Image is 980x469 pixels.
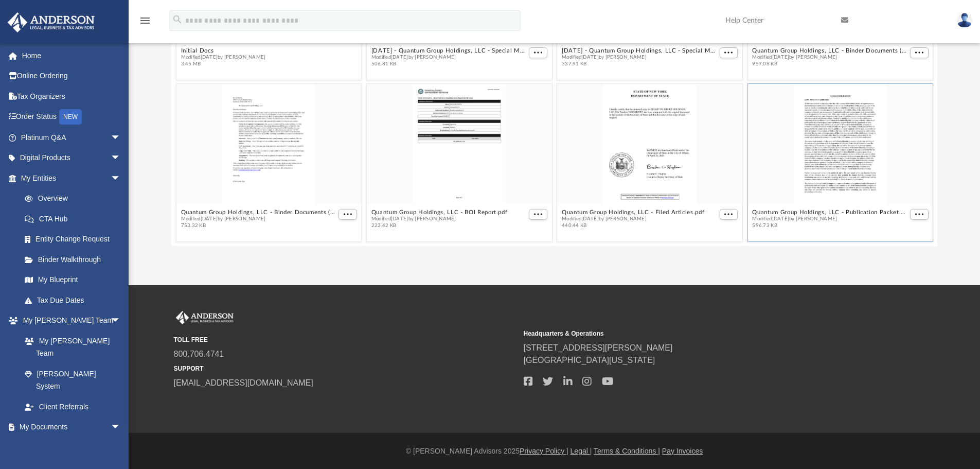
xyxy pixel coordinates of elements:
i: search [172,14,183,25]
span: arrow_drop_down [111,127,131,148]
a: Entity Change Request [14,229,136,250]
span: Modified [DATE] by [PERSON_NAME] [562,216,704,222]
a: Binder Walkthrough [14,249,136,270]
span: 957.08 KB [752,61,907,67]
div: © [PERSON_NAME] Advisors 2025 [129,446,980,457]
span: arrow_drop_down [111,148,131,169]
small: TOLL FREE [174,335,516,344]
button: Quantum Group Holdings, LLC - Binder Documents (to be shipped).pdf [181,209,336,216]
span: Modified [DATE] by [PERSON_NAME] [752,216,907,222]
div: NEW [59,109,82,125]
a: [EMAIL_ADDRESS][DOMAIN_NAME] [174,378,313,387]
span: 753.32 KB [181,222,336,229]
button: [DATE] - Quantum Group Holdings, LLC - Special Members Meeting - DocuSigned.pdf [371,47,527,54]
img: User Pic [957,13,972,28]
div: grid [171,12,938,246]
button: Initial Docs [181,47,265,54]
button: More options [910,209,929,220]
a: Privacy Policy | [520,447,568,455]
span: 337.91 KB [562,61,717,67]
a: Pay Invoices [662,447,703,455]
img: Anderson Advisors Platinum Portal [5,12,98,32]
button: Quantum Group Holdings, LLC - BOI Report.pdf [371,209,508,216]
a: My [PERSON_NAME] Team [14,331,126,363]
a: Home [7,45,136,66]
a: Legal | [571,447,592,455]
a: My Entitiesarrow_drop_down [7,168,136,188]
button: Quantum Group Holdings, LLC - Publication Packet.pdf [752,209,907,216]
button: More options [529,47,547,58]
a: My Documentsarrow_drop_down [7,417,131,438]
a: Platinum Q&Aarrow_drop_down [7,127,136,148]
button: [DATE] - Quantum Group Holdings, LLC - Special Members Meeting.pdf [562,47,717,54]
a: menu [139,20,151,27]
button: More options [719,47,738,58]
a: Order StatusNEW [7,107,136,128]
i: menu [139,14,151,27]
span: 3.45 MB [181,61,265,67]
a: Client Referrals [14,396,131,417]
span: 596.73 KB [752,222,907,229]
a: Tax Organizers [7,86,136,107]
span: 506.81 KB [371,61,527,67]
span: 440.44 KB [562,222,704,229]
a: Tax Due Dates [14,290,136,310]
span: arrow_drop_down [111,417,131,438]
a: My Blueprint [14,270,131,290]
a: Terms & Conditions | [594,447,660,455]
span: Modified [DATE] by [PERSON_NAME] [371,54,527,61]
small: Headquarters & Operations [524,329,866,338]
span: Modified [DATE] by [PERSON_NAME] [752,54,907,61]
span: arrow_drop_down [111,168,131,189]
button: Quantum Group Holdings, LLC - Binder Documents (to be shipped) - DocuSigned.pdf [752,47,907,54]
a: Overview [14,188,136,209]
button: More options [338,209,357,220]
small: SUPPORT [174,364,516,373]
a: [GEOGRAPHIC_DATA][US_STATE] [524,356,655,364]
a: [PERSON_NAME] System [14,363,131,396]
a: CTA Hub [14,209,136,229]
span: Modified [DATE] by [PERSON_NAME] [371,216,508,222]
button: More options [719,209,738,220]
span: arrow_drop_down [111,310,131,332]
a: 800.706.4741 [174,350,224,358]
a: Digital Productsarrow_drop_down [7,148,136,168]
a: Online Ordering [7,66,136,86]
button: Quantum Group Holdings, LLC - Filed Articles.pdf [562,209,704,216]
button: More options [910,47,929,58]
button: More options [529,209,547,220]
span: Modified [DATE] by [PERSON_NAME] [181,216,336,222]
a: [STREET_ADDRESS][PERSON_NAME] [524,343,673,352]
a: My [PERSON_NAME] Teamarrow_drop_down [7,310,131,331]
span: Modified [DATE] by [PERSON_NAME] [181,54,265,61]
img: Anderson Advisors Platinum Portal [174,311,236,324]
span: 222.42 KB [371,222,508,229]
span: Modified [DATE] by [PERSON_NAME] [562,54,717,61]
